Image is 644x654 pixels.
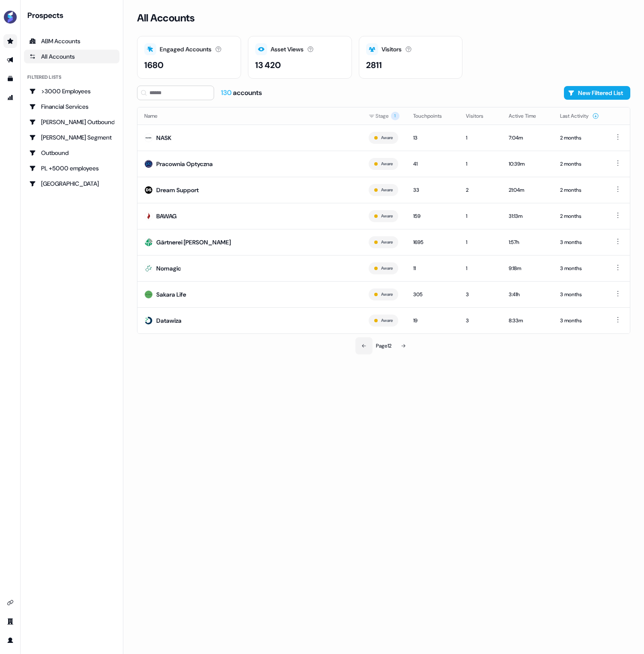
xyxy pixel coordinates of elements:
button: Last Activity [560,108,599,124]
div: [GEOGRAPHIC_DATA] [29,179,114,188]
a: Go to templates [3,72,17,86]
span: 130 [221,88,233,97]
button: Aware [381,238,393,246]
div: accounts [221,88,262,98]
div: PL +5000 employees [29,164,114,172]
div: Page 12 [376,342,391,350]
div: Sakara Life [156,290,186,299]
div: 2 [466,186,495,194]
div: Filtered lists [27,74,61,81]
div: 1:57h [509,238,546,247]
a: Go to Financial Services [24,100,119,113]
h3: All Accounts [137,12,194,24]
div: Visitors [382,45,402,54]
a: Go to integrations [3,596,17,609]
div: 10:39m [509,160,546,168]
a: Go to Outbound [24,146,119,160]
div: 2 months [560,212,599,220]
button: Aware [381,212,393,220]
button: Visitors [466,108,494,124]
div: Financial Services [29,102,114,111]
div: Outbound [29,149,114,157]
div: Prospects [27,10,119,21]
a: Go to attribution [3,91,17,104]
div: Pracownia Optyczna [156,160,213,168]
div: 8:33m [509,316,546,325]
div: All Accounts [29,52,114,61]
div: 3:41h [509,290,546,299]
div: 41 [413,160,452,168]
div: 1 [466,212,495,220]
div: Engaged Accounts [160,45,212,54]
div: BAWAG [156,212,177,220]
div: 1 [466,134,495,142]
div: Asset Views [271,45,304,54]
div: 13 [413,134,452,142]
div: Dream Support [156,186,199,194]
div: 3 months [560,290,599,299]
div: >3000 Employees [29,87,114,95]
div: 1 [466,160,495,168]
a: ABM Accounts [24,34,119,48]
a: Go to outbound experience [3,53,17,67]
div: 3 [466,316,495,325]
div: Gärtnerei [PERSON_NAME] [156,238,231,247]
div: 2811 [366,59,382,71]
div: 21:04m [509,186,546,194]
div: ABM Accounts [29,37,114,45]
div: 2 months [560,186,599,194]
span: 1 [391,112,400,120]
div: 3 [466,290,495,299]
div: 3 months [560,264,599,273]
div: Datawiza [156,316,182,325]
div: NASK [156,134,171,142]
a: Go to Kasper's Outbound [24,115,119,129]
a: Go to >3000 Employees [24,84,119,98]
div: [PERSON_NAME] Outbound [29,118,114,126]
div: 11 [413,264,452,273]
button: Active Time [509,108,546,124]
div: Nomagic [156,264,181,273]
button: Aware [381,160,393,168]
button: New Filtered List [564,86,630,100]
div: 3 months [560,238,599,247]
button: Touchpoints [413,108,452,124]
div: [PERSON_NAME] Segment [29,133,114,142]
div: 1695 [413,238,452,247]
a: Go to PL +5000 employees [24,161,119,175]
th: Name [137,107,362,125]
div: 7:04m [509,134,546,142]
button: Aware [381,265,393,272]
a: Go to team [3,615,17,628]
a: Go to prospects [3,34,17,48]
div: 9:18m [509,264,546,273]
div: Stage [369,112,400,120]
div: 3 months [560,316,599,325]
div: 1 [466,264,495,273]
div: 159 [413,212,452,220]
button: Aware [381,186,393,194]
a: All accounts [24,50,119,63]
div: 33 [413,186,452,194]
div: 2 months [560,134,599,142]
a: Go to Poland [24,177,119,190]
button: Aware [381,291,393,298]
button: Aware [381,317,393,324]
div: 1 [466,238,495,247]
a: Go to profile [3,633,17,647]
div: 13 420 [255,59,281,71]
div: 2 months [560,160,599,168]
div: 31:13m [509,212,546,220]
div: 19 [413,316,452,325]
div: 1680 [144,59,164,71]
div: 305 [413,290,452,299]
button: Aware [381,134,393,142]
a: Go to Kasper's Segment [24,131,119,144]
